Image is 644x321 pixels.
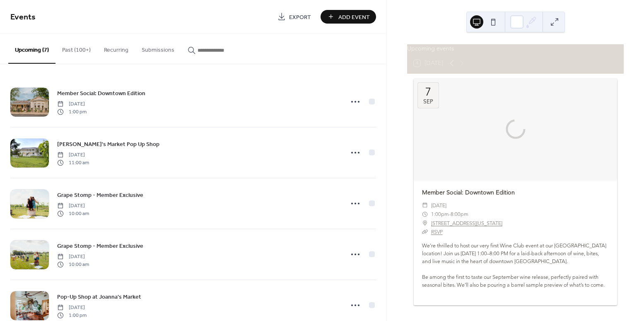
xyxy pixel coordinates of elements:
[57,293,141,302] span: Pop-Up Shop at Joanna's Market
[321,10,376,24] button: Add Event
[57,108,87,115] span: 1:00 pm
[57,191,143,200] span: Grape Stomp - Member Exclusive
[57,159,89,166] span: 11:00 am
[422,210,428,218] div: ​
[57,101,87,108] span: [DATE]
[57,242,143,251] span: Grape Stomp - Member Exclusive
[57,261,89,268] span: 10:00 am
[55,34,97,63] button: Past (100+)
[135,34,181,63] button: Submissions
[57,139,159,149] a: [PERSON_NAME]'s Market Pop Up Shop
[431,219,502,228] a: [STREET_ADDRESS][US_STATE]
[422,228,428,236] div: ​
[431,210,449,218] span: 1:00pm
[57,190,143,200] a: Grape Stomp - Member Exclusive
[431,229,443,235] a: RSVP
[57,241,143,251] a: Grape Stomp - Member Exclusive
[57,210,89,217] span: 10:00 am
[57,151,89,159] span: [DATE]
[57,89,145,98] a: Member Social: Downtown Edition
[57,140,159,149] span: [PERSON_NAME]'s Market Pop Up Shop
[57,202,89,210] span: [DATE]
[57,292,141,302] a: Pop-Up Shop at Joanna's Market
[57,89,145,98] span: Member Social: Downtown Edition
[422,201,428,210] div: ​
[414,242,617,297] div: We’re thrilled to host our very first Wine Club event at our [GEOGRAPHIC_DATA] location! Join us ...
[57,311,87,319] span: 1:00 pm
[422,189,515,196] a: Member Social: Downtown Edition
[338,13,370,22] span: Add Event
[10,9,36,25] span: Events
[57,253,89,261] span: [DATE]
[449,210,451,218] span: -
[425,86,431,98] div: 7
[57,304,87,311] span: [DATE]
[97,34,135,63] button: Recurring
[271,10,317,24] a: Export
[423,99,433,105] div: Sep
[407,44,624,53] div: Upcoming events
[289,13,311,22] span: Export
[8,34,55,64] button: Upcoming (7)
[451,210,468,218] span: 8:00pm
[431,201,446,210] span: [DATE]
[422,219,428,228] div: ​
